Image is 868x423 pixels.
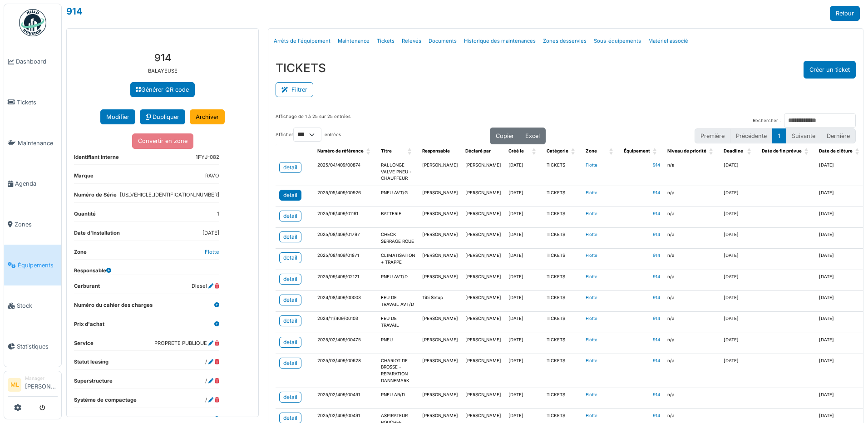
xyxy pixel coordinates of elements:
a: 914 [653,274,660,279]
td: n/a [664,290,720,311]
span: Niveau de priorité [667,148,706,153]
td: [PERSON_NAME] [419,158,462,186]
td: [DATE] [815,333,866,354]
span: Déclaré par [465,148,491,153]
span: Zone: Activate to sort [609,144,615,158]
td: [DATE] [505,186,543,207]
td: PNEU AVT/G [377,186,419,207]
div: detail [283,317,297,325]
td: n/a [664,312,720,333]
span: Créé le [508,148,524,153]
td: CLIMATISATION + TRAPPE [377,249,419,270]
a: Tickets [373,30,398,52]
span: Deadline: Activate to sort [747,144,753,158]
a: Sous-équipements [590,30,645,52]
td: 2025/06/409/01161 [314,207,377,228]
span: Niveau de priorité: Activate to sort [709,144,715,158]
td: [PERSON_NAME] [462,249,505,270]
td: n/a [664,388,720,409]
span: Zones [15,220,58,229]
dt: Identifiant interne [74,153,119,165]
a: Maintenance [4,123,61,163]
dt: Numéro de Série [74,191,117,202]
td: Tibi Setup [419,290,462,311]
a: Flotte [586,295,597,300]
span: Excel [525,133,540,139]
img: Badge_color-CXgf-gQk.svg [19,9,46,36]
a: Relevés [398,30,425,52]
div: detail [283,393,297,401]
span: Zone [586,148,597,153]
a: 914 [653,337,660,342]
dd: Diesel [192,282,219,290]
dt: Responsable [74,267,111,275]
a: 914 [653,162,660,167]
p: BALAYEUSE [74,67,251,75]
div: detail [283,414,297,422]
dt: Système de compactage [74,396,137,408]
td: [PERSON_NAME] [419,388,462,409]
dd: RAVO [205,172,219,180]
td: TICKETS [543,249,582,270]
td: [DATE] [505,270,543,290]
td: TICKETS [543,312,582,333]
select: Afficherentrées [293,128,321,142]
a: Dupliquer [140,109,185,124]
a: 914 [653,316,660,321]
td: n/a [664,333,720,354]
td: [PERSON_NAME] [419,228,462,249]
span: Titre: Activate to sort [408,144,413,158]
dd: 1 [217,210,219,218]
span: Deadline [724,148,743,153]
div: detail [283,254,297,262]
td: [DATE] [720,249,758,270]
a: Flotte [586,413,597,418]
td: [DATE] [505,388,543,409]
a: 914 [653,358,660,363]
td: [PERSON_NAME] [462,333,505,354]
td: 2024/08/409/00003 [314,290,377,311]
td: [DATE] [720,207,758,228]
td: RALLONGE VALVE PNEU - CHAUFFEUR [377,158,419,186]
dt: Date d'Installation [74,229,120,241]
div: detail [283,163,297,172]
td: [DATE] [815,354,866,388]
span: Titre [381,148,392,153]
div: detail [283,191,297,199]
dd: / [205,377,219,385]
dt: Superstructure [74,377,113,389]
td: [DATE] [720,312,758,333]
td: 2025/08/409/01797 [314,228,377,249]
a: 914 [653,253,660,258]
div: detail [283,233,297,241]
a: detail [279,392,301,403]
span: Équipement [624,148,650,153]
td: [DATE] [720,270,758,290]
a: Documents [425,30,460,52]
td: [DATE] [505,333,543,354]
td: TICKETS [543,270,582,290]
a: Flotte [586,190,597,195]
span: Numéro de référence [317,148,364,153]
td: n/a [664,270,720,290]
td: n/a [664,228,720,249]
td: [PERSON_NAME] [462,186,505,207]
dt: Service [74,339,94,351]
td: [PERSON_NAME] [419,186,462,207]
span: Catégorie [547,148,568,153]
td: FEU DE TRAVAIL AVT/D [377,290,419,311]
a: detail [279,315,301,326]
td: 2025/05/409/00926 [314,186,377,207]
span: Statistiques [17,342,58,351]
td: [DATE] [815,207,866,228]
td: n/a [664,158,720,186]
button: Copier [490,128,520,144]
td: [DATE] [815,186,866,207]
td: n/a [664,186,720,207]
span: Numéro de référence: Activate to sort [366,144,372,158]
a: Zones desservies [539,30,590,52]
td: 2025/08/409/01871 [314,249,377,270]
span: Date de fin prévue: Activate to sort [804,144,810,158]
div: detail [283,275,297,283]
a: Équipements [4,245,61,285]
